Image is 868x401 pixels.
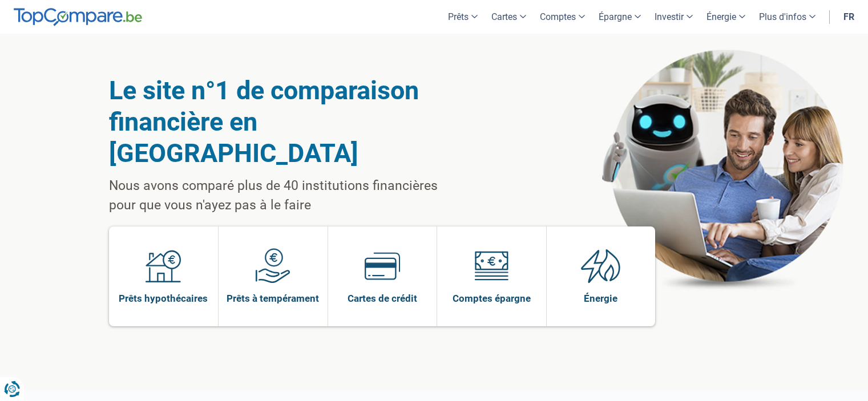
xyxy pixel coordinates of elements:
[255,248,290,283] img: Prêts à tempérament
[348,292,417,305] span: Cartes de crédit
[227,292,319,305] span: Prêts à tempérament
[437,226,546,326] a: Comptes épargne Comptes épargne
[109,176,467,215] p: Nous avons comparé plus de 40 institutions financières pour que vous n'ayez pas à le faire
[109,75,467,169] h1: Le site n°1 de comparaison financière en [GEOGRAPHIC_DATA]
[219,226,328,326] a: Prêts à tempérament Prêts à tempérament
[547,226,656,326] a: Énergie Énergie
[584,292,617,305] span: Énergie
[119,292,208,305] span: Prêts hypothécaires
[109,226,219,326] a: Prêts hypothécaires Prêts hypothécaires
[365,248,400,283] img: Cartes de crédit
[453,292,531,305] span: Comptes épargne
[146,248,181,283] img: Prêts hypothécaires
[581,248,621,283] img: Énergie
[14,8,142,26] img: TopCompare
[328,226,437,326] a: Cartes de crédit Cartes de crédit
[474,248,509,283] img: Comptes épargne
